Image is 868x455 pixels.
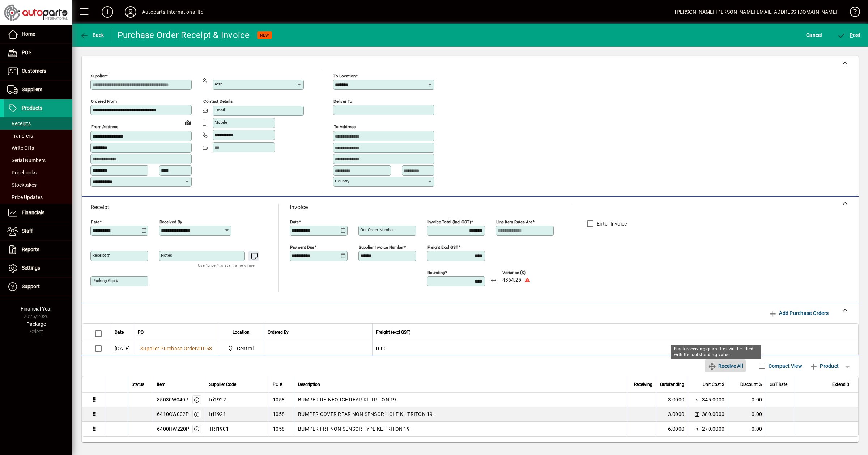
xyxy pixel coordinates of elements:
[656,422,688,436] td: 6.0000
[118,29,250,41] div: Purchase Order Receipt & Invoice
[22,68,46,74] span: Customers
[205,393,269,407] td: tri1922
[4,191,72,203] a: Price Updates
[4,154,72,167] a: Serial Numbers
[22,247,39,252] span: Reports
[22,265,40,271] span: Settings
[78,29,106,42] button: Back
[205,407,269,422] td: tri1921
[96,5,119,18] button: Add
[496,219,532,224] mat-label: Line item rates are
[4,44,72,62] a: POS
[376,328,410,336] span: Freight (excl GST)
[140,346,197,351] span: Supplier Purchase Order
[22,87,42,92] span: Suppliers
[376,328,849,336] div: Freight (excl GST)
[142,6,204,18] div: Autoparts International ltd
[115,328,130,336] div: Date
[138,328,214,336] div: PO
[360,227,394,232] mat-label: Our order number
[92,253,110,258] mat-label: Receipt #
[832,380,849,388] span: Extend $
[214,120,227,125] mat-label: Mobile
[91,73,106,79] mat-label: Supplier
[333,73,356,79] mat-label: To location
[157,425,190,433] div: 6400HW220P
[294,407,627,422] td: BUMPER COVER REAR NON SENSOR HOLE KL TRITON 19-
[702,396,724,403] span: 345.0000
[708,360,743,372] span: Receive All
[4,25,72,43] a: Home
[740,380,762,388] span: Discount %
[92,278,118,283] mat-label: Packing Slip #
[294,422,627,436] td: BUMPER FRT NON SENSOR TYPE KL TRITON 19-
[269,393,294,407] td: 1058
[22,210,44,215] span: Financials
[502,270,546,275] span: Variance ($)
[26,321,46,327] span: Package
[226,344,256,353] span: Central
[4,62,72,80] a: Customers
[4,179,72,191] a: Stocktakes
[7,133,33,139] span: Transfers
[22,283,40,289] span: Support
[157,380,166,388] span: Item
[4,222,72,240] a: Staff
[161,253,172,258] mat-label: Notes
[427,270,445,275] mat-label: Rounding
[850,32,853,38] span: P
[209,380,236,388] span: Supplier Code
[835,29,863,42] button: Post
[660,380,684,388] span: Outstanding
[372,341,858,356] td: 0.00
[91,99,117,104] mat-label: Ordered from
[80,32,104,38] span: Back
[705,359,746,372] button: Receive All
[200,346,212,351] span: 1058
[157,396,189,403] div: 85030W040P
[4,142,72,154] a: Write Offs
[702,410,724,418] span: 380.0000
[4,81,72,99] a: Suppliers
[703,380,724,388] span: Unit Cost $
[4,167,72,179] a: Pricebooks
[260,33,269,38] span: NEW
[233,328,250,336] span: Location
[7,121,31,126] span: Receipts
[182,117,193,128] a: View on map
[4,130,72,142] a: Transfers
[728,422,766,436] td: 0.00
[157,410,189,418] div: 6410CW002P
[22,105,42,111] span: Products
[132,380,144,388] span: Status
[692,424,702,434] button: Change Price Levels
[269,407,294,422] td: 1058
[268,328,369,336] div: Ordered By
[502,277,521,283] span: 4364.25
[138,328,144,336] span: PO
[298,380,320,388] span: Description
[427,219,471,224] mat-label: Invoice Total (incl GST)
[692,409,702,419] button: Change Price Levels
[4,278,72,296] a: Support
[359,245,404,250] mat-label: Supplier invoice number
[806,29,822,41] span: Cancel
[806,359,842,372] button: Product
[844,1,859,25] a: Knowledge Base
[675,6,837,18] div: [PERSON_NAME] [PERSON_NAME][EMAIL_ADDRESS][DOMAIN_NAME]
[21,306,52,312] span: Financial Year
[290,219,299,224] mat-label: Date
[837,32,861,38] span: ost
[205,422,269,436] td: TRI1901
[237,345,254,352] span: Central
[656,407,688,422] td: 3.0000
[4,259,72,277] a: Settings
[214,108,225,113] mat-label: Email
[72,29,112,42] app-page-header-button: Back
[4,241,72,259] a: Reports
[702,425,724,433] span: 270.0000
[22,50,31,55] span: POS
[22,31,35,37] span: Home
[294,393,627,407] td: BUMPER REINFORCE REAR KL TRITON 19-
[769,307,829,319] span: Add Purchase Orders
